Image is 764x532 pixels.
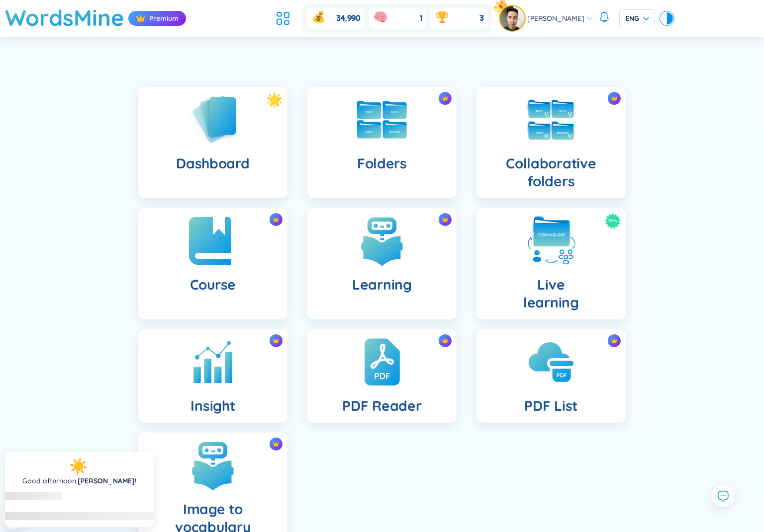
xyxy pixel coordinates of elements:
[467,329,636,423] a: crown iconPDF List
[420,13,422,24] span: 1
[23,476,78,485] span: Good afternoon ,
[273,216,280,223] img: crown icon
[297,208,467,319] a: crown iconLearning
[27,58,35,66] img: tab_domain_overview_orange.svg
[608,213,618,228] span: New
[176,154,249,172] h4: Dashboard
[99,58,107,66] img: tab_keywords_by_traffic_grey.svg
[525,397,578,415] h4: PDF List
[484,154,618,190] h4: Collaborative folders
[625,13,649,23] span: ENG
[38,59,89,65] div: Domain Overview
[336,13,361,24] span: 34,990
[442,95,449,102] img: crown icon
[297,87,467,198] a: crown iconFolders
[128,329,297,423] a: crown iconInsight
[467,87,636,198] a: crown iconCollaborative folders
[26,26,109,34] div: Domain: [DOMAIN_NAME]
[16,16,24,24] img: logo_orange.svg
[442,337,449,344] img: crown icon
[16,26,24,34] img: website_grey.svg
[28,16,49,24] div: v 4.0.25
[479,13,484,24] span: 3
[500,6,525,31] img: avatar
[136,13,146,23] img: crown icon
[342,397,421,415] h4: PDF Reader
[357,154,407,172] h4: Folders
[128,87,297,198] a: Dashboard
[191,397,235,415] h4: Insight
[128,11,186,26] div: Premium
[110,59,168,65] div: Keywords by Traffic
[190,276,236,294] h4: Course
[352,276,412,294] h4: Learning
[273,441,280,448] img: crown icon
[23,475,137,486] div: !
[78,476,135,485] a: [PERSON_NAME]
[128,208,297,319] a: crown iconCourse
[527,13,584,24] span: [PERSON_NAME]
[273,337,280,344] img: crown icon
[611,95,618,102] img: crown icon
[467,208,636,319] a: NewLivelearning
[611,337,618,344] img: crown icon
[500,6,527,31] a: avatarpro
[297,329,467,423] a: crown iconPDF Reader
[523,276,579,311] h4: Live learning
[442,216,449,223] img: crown icon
